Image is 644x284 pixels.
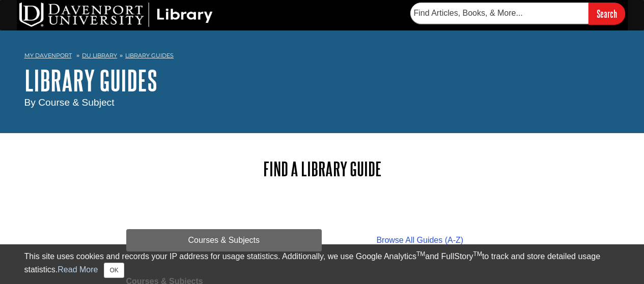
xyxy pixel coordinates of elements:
[24,51,72,60] a: My Davenport
[24,49,620,65] nav: breadcrumb
[104,263,124,278] button: Close
[410,3,589,24] input: Find Articles, Books, & More...
[126,159,518,179] h2: Find a Library Guide
[126,229,322,251] a: Courses & Subjects
[19,3,213,27] img: DU Library
[589,3,625,24] input: Search
[24,96,620,110] div: By Course & Subject
[82,52,117,59] a: DU Library
[322,229,518,251] a: Browse All Guides (A-Z)
[58,265,98,274] a: Read More
[410,3,625,24] form: Searches DU Library's articles, books, and more
[125,52,174,59] a: Library Guides
[24,250,620,278] div: This site uses cookies and records your IP address for usage statistics. Additionally, we use Goo...
[24,65,620,96] h1: Library Guides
